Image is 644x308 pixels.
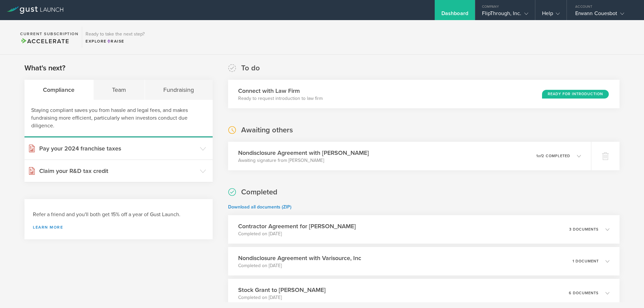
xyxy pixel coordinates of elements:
div: Fundraising [145,80,213,100]
div: Staying compliant saves you from hassle and legal fees, and makes fundraising more efficient, par... [24,100,213,137]
h2: To do [241,63,260,73]
h2: Current Subscription [20,32,78,36]
h3: Ready to take the next step? [86,32,145,37]
p: Ready to request introduction to law firm [238,95,323,102]
h3: Nondisclosure Agreement with [PERSON_NAME] [238,148,369,157]
div: Compliance [24,80,94,100]
h2: What's next? [24,63,65,73]
span: Accelerate [20,38,69,45]
span: Raise [107,39,124,44]
p: 1 2 completed [536,154,570,158]
h3: Nondisclosure Agreement with Varisource, Inc [238,254,361,262]
p: Completed on [DATE] [238,294,326,301]
p: 1 document [573,259,599,263]
div: Ready for Introduction [542,90,609,99]
div: Help [542,10,560,20]
a: Learn more [33,225,204,229]
div: FlipThrough, Inc. [482,10,528,20]
h2: Completed [241,187,277,197]
div: Erwann Couesbot [575,10,632,20]
div: Dashboard [441,10,468,20]
p: Completed on [DATE] [238,262,361,269]
div: Team [94,80,145,100]
p: 6 documents [569,291,599,295]
h3: Contractor Agreement for [PERSON_NAME] [238,222,356,231]
p: Awaiting signature from [PERSON_NAME] [238,157,369,164]
div: Explore [86,38,145,44]
h3: Connect with Law Firm [238,86,323,95]
h3: Claim your R&D tax credit [39,167,197,175]
h3: Pay your 2024 franchise taxes [39,144,197,153]
div: Connect with Law FirmReady to request introduction to law firmReady for Introduction [228,80,620,108]
h3: Stock Grant to [PERSON_NAME] [238,286,326,294]
div: Ready to take the next step?ExploreRaise [82,27,148,48]
p: Completed on [DATE] [238,231,356,237]
h2: Awaiting others [241,125,293,135]
p: 3 documents [569,228,599,231]
h3: Refer a friend and you'll both get 15% off a year of Gust Launch. [33,211,204,219]
a: Download all documents (ZIP) [228,204,291,210]
em: of [538,154,542,158]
